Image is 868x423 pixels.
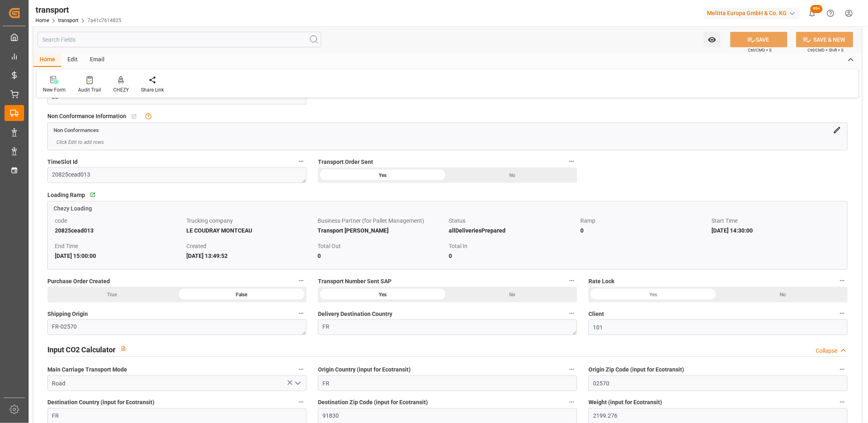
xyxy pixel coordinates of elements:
span: Non Conformance Information [47,112,126,121]
button: Shipping Origin [296,308,306,319]
button: Transport Number Sent SAP [566,275,577,286]
span: TimeSlot Id [47,158,78,166]
span: Rate Lock [588,277,614,286]
div: Yes [318,287,447,302]
div: False [177,287,306,302]
div: 20825cead013 [55,226,183,235]
button: SAVE [730,32,787,47]
button: Melitta Europa GmbH & Co. KG [704,5,803,21]
div: Status [449,216,577,226]
span: Loading Ramp [47,191,85,199]
span: Main Carriage Transport Mode [47,365,127,374]
div: Yes [588,287,718,302]
div: Melitta Europa GmbH & Co. KG [704,7,800,19]
div: Transport [PERSON_NAME] [318,226,446,235]
button: SAVE & NEW [796,32,853,47]
div: Yes [318,168,447,183]
div: [DATE] 15:00:00 [55,251,183,261]
span: Destination Country (input for Ecotransit) [47,398,154,407]
div: Audit Trail [78,86,101,94]
button: open menu [291,377,304,390]
button: Weight (input for Ecotransit) [837,397,848,407]
div: transport [36,4,121,16]
span: Origin Country (input for Ecotransit) [318,365,411,374]
div: Home [34,53,61,67]
button: TimeSlot Id [296,156,306,167]
a: Non Conformances [54,127,99,133]
textarea: FR-02570 [47,320,306,335]
span: 99+ [810,5,823,13]
div: Collapse [816,347,837,355]
span: Ctrl/CMD + Shift + S [808,47,843,53]
button: View description [116,341,131,356]
h2: Input CO2 Calculator [47,344,116,355]
div: LE COUDRAY MONTCEAU [186,226,315,235]
button: Origin Zip Code (input for Ecotransit) [837,364,848,375]
button: Main Carriage Transport Mode [296,364,306,375]
span: Click Edit to add rows [56,139,104,146]
button: Destination Zip Code (input for Ecotransit) [566,397,577,407]
a: Chezy Loading [48,201,847,213]
button: Origin Country (input for Ecotransit) [566,364,577,375]
button: Purchase Order Created [296,275,306,286]
span: Client [588,310,604,318]
div: 0 [580,226,709,235]
button: Rate Lock [837,275,848,286]
button: Help Center [821,4,840,22]
div: Total In [449,241,577,251]
div: Share Link [141,86,164,94]
button: show 100 new notifications [803,4,821,22]
span: Destination Zip Code (input for Ecotransit) [318,398,428,407]
button: open menu [704,32,720,47]
button: Delivery Destination Country [566,308,577,319]
span: Non Conformances [54,127,99,133]
button: Transport Order Sent [566,156,577,167]
div: allDeliveriesPrepared [449,226,577,235]
div: Email [84,53,111,67]
div: No [447,168,577,183]
span: Ctrl/CMD + S [748,47,772,53]
div: CHEZY [113,86,129,94]
a: Home [36,18,49,23]
span: Chezy Loading [54,205,92,212]
div: Business Partner (for Pallet Management) [318,216,446,226]
div: True [47,287,177,302]
div: No [447,287,577,302]
input: Search Fields [38,32,321,47]
div: code [55,216,183,226]
span: Purchase Order Created [47,277,110,286]
span: Transport Number Sent SAP [318,277,391,286]
textarea: 20825cead013 [47,168,306,183]
span: Origin Zip Code (input for Ecotransit) [588,365,684,374]
textarea: FR [318,320,577,335]
div: Edit [61,53,84,67]
div: End Time [55,241,183,251]
div: Trucking company [186,216,315,226]
span: Transport Order Sent [318,158,373,166]
div: 0 [449,251,577,261]
div: Ramp [580,216,709,226]
button: Destination Country (input for Ecotransit) [296,397,306,407]
span: Weight (input for Ecotransit) [588,398,662,407]
div: 0 [318,251,446,261]
a: transport [58,18,78,23]
span: Delivery Destination Country [318,310,392,318]
div: No [718,287,848,302]
div: Start Time [711,216,840,226]
div: Created [186,241,315,251]
span: Shipping Origin [47,310,88,318]
div: [DATE] 14:30:00 [711,226,840,235]
div: [DATE] 13:49:52 [186,251,315,261]
div: New Form [43,86,66,94]
div: Total Out [318,241,446,251]
button: Client [837,308,848,319]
